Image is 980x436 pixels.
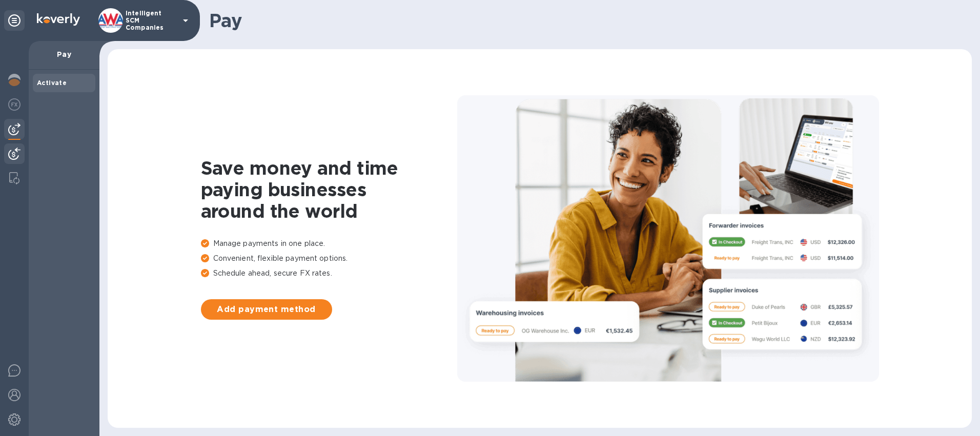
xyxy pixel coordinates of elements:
[4,10,25,31] div: Unpin categories
[37,49,91,59] p: Pay
[201,157,457,222] h1: Save money and time paying businesses around the world
[37,13,80,26] img: Logo
[8,98,21,111] img: Foreign exchange
[201,268,457,279] p: Schedule ahead, secure FX rates.
[209,10,964,31] h1: Pay
[37,79,67,87] b: Activate
[209,303,324,316] span: Add payment method
[126,10,177,31] p: Intelligent SCM Companies
[201,253,457,264] p: Convenient, flexible payment options.
[201,238,457,249] p: Manage payments in one place.
[201,299,332,320] button: Add payment method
